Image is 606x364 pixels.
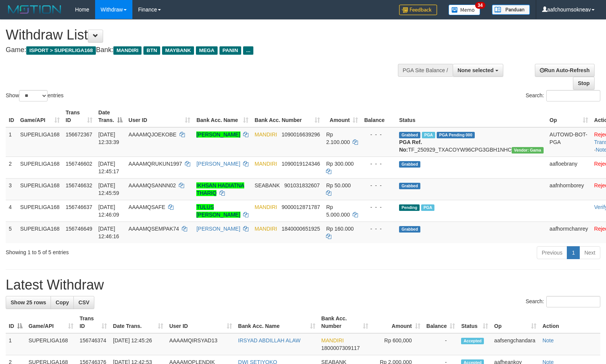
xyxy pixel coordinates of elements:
td: 3 [6,178,17,200]
span: 156746637 [66,204,92,210]
td: aafnhornborey [547,178,591,200]
td: TF_250929_TXACOYW96CPG3GBH1NHC [396,127,546,157]
span: Copy 1800007309117 to clipboard [321,345,360,351]
a: Stop [573,77,595,90]
th: Date Trans.: activate to sort column ascending [110,312,166,333]
a: Note [542,337,554,343]
td: Rp 600,000 [371,333,423,355]
img: MOTION_logo.png [6,4,64,15]
th: Bank Acc. Name: activate to sort column ascending [193,106,251,127]
th: Status: activate to sort column ascending [458,312,491,333]
span: [DATE] 12:33:39 [99,131,119,145]
span: 156746602 [66,161,92,167]
span: MANDIRI [254,226,277,232]
span: Marked by aafsengchandara [422,132,435,138]
label: Search: [526,90,600,101]
span: None selected [458,67,494,73]
a: IRSYAD ABDILLAH ALAW [238,337,301,343]
td: SUPERLIGA168 [17,200,63,222]
span: Grabbed [399,183,420,189]
h4: Game: Bank: [6,46,396,54]
div: - - - [364,225,393,233]
span: PGA Pending [437,132,475,138]
span: Copy 901031832607 to clipboard [284,182,320,188]
span: MEGA [196,46,218,55]
span: Copy 1840000651925 to clipboard [282,226,320,232]
th: Status [396,106,546,127]
div: PGA Site Balance / [398,64,453,77]
span: MANDIRI [113,46,142,55]
span: Vendor URL: https://trx31.1velocity.biz [512,147,544,154]
th: User ID: activate to sort column ascending [166,312,235,333]
span: [DATE] 12:45:17 [99,161,119,174]
td: aafloebrany [547,157,591,178]
th: Game/API: activate to sort column ascending [25,312,76,333]
div: - - - [364,203,393,211]
th: ID: activate to sort column descending [6,312,25,333]
td: 5 [6,222,17,243]
td: 2 [6,157,17,178]
span: Rp 160.000 [326,226,353,232]
span: SEABANK [254,182,280,188]
span: Show 25 rows [11,299,46,305]
span: [DATE] 12:46:16 [99,226,119,239]
a: Next [579,246,600,259]
img: Feedback.jpg [399,5,437,15]
th: Amount: activate to sort column ascending [371,312,423,333]
h1: Latest Withdraw [6,277,600,293]
span: [DATE] 12:46:09 [99,204,119,218]
div: Showing 1 to 5 of 5 entries [6,245,247,256]
td: SUPERLIGA168 [17,127,63,157]
span: 156672367 [66,131,92,138]
a: TULUS [PERSON_NAME] [196,204,240,218]
th: Trans ID: activate to sort column ascending [63,106,95,127]
span: MAYBANK [162,46,194,55]
input: Search: [546,296,600,307]
span: 156746632 [66,182,92,188]
th: Balance [361,106,396,127]
span: ISPORT > SUPERLIGA168 [26,46,96,55]
span: Copy 1090019124346 to clipboard [282,161,320,167]
th: Trans ID: activate to sort column ascending [76,312,110,333]
td: [DATE] 12:45:26 [110,333,166,355]
a: Run Auto-Refresh [535,64,595,77]
span: Grabbed [399,132,420,138]
span: AAAAMQRUKUN1997 [129,161,182,167]
td: 4 [6,200,17,222]
div: - - - [364,131,393,138]
span: Rp 5.000.000 [326,204,350,218]
div: - - - [364,160,393,168]
td: aafsengchandara [491,333,539,355]
td: SUPERLIGA168 [17,157,63,178]
th: Bank Acc. Name: activate to sort column ascending [235,312,318,333]
span: Grabbed [399,161,420,168]
th: Game/API: activate to sort column ascending [17,106,63,127]
td: SUPERLIGA168 [17,222,63,243]
span: AAAAMQSAFE [129,204,165,210]
td: SUPERLIGA168 [17,178,63,200]
span: Grabbed [399,226,420,233]
span: Copy [56,299,69,305]
th: Balance: activate to sort column ascending [423,312,458,333]
img: panduan.png [492,5,530,15]
span: AAAAMQSEMPAK74 [129,226,179,232]
input: Search: [546,90,600,101]
select: Showentries [19,90,48,101]
a: [PERSON_NAME] [196,161,240,167]
td: SUPERLIGA168 [25,333,76,355]
span: MANDIRI [321,337,344,343]
td: aafhormchanrey [547,222,591,243]
a: Previous [537,246,567,259]
td: 1 [6,333,25,355]
span: Accepted [461,338,484,344]
h1: Withdraw List [6,27,396,43]
span: PANIN [219,46,241,55]
a: [PERSON_NAME] [196,131,240,138]
span: Rp 50.000 [326,182,351,188]
span: 34 [475,2,485,9]
td: - [423,333,458,355]
a: IKHSAN HADIATNA THARIQ [196,182,244,196]
th: Amount: activate to sort column ascending [323,106,361,127]
div: - - - [364,182,393,189]
img: Button%20Memo.svg [449,5,480,15]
